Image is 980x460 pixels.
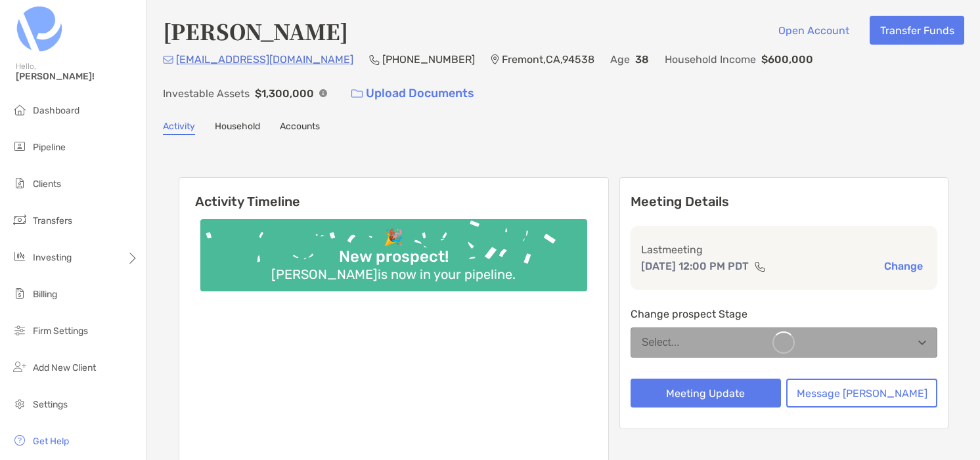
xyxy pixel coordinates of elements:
a: Household [215,121,260,135]
img: clients icon [12,175,28,191]
button: Open Account [768,16,859,45]
span: Clients [33,178,61,190]
img: button icon [351,89,363,98]
a: Activity [163,121,195,135]
img: Phone Icon [369,54,380,65]
img: communication type [754,261,766,272]
img: Info Icon [319,89,327,97]
p: 38 [635,51,649,68]
img: firm-settings icon [12,322,28,338]
img: investing icon [12,249,28,264]
p: Fremont , CA , 94538 [502,51,594,68]
span: Get Help [33,436,69,447]
img: dashboard icon [12,102,28,117]
img: transfers icon [12,212,28,228]
p: $600,000 [761,51,813,68]
img: Zoe Logo [16,5,63,52]
div: 🎉 [378,228,409,247]
h4: [PERSON_NAME] [163,16,348,46]
a: Upload Documents [343,79,483,108]
button: Change [880,259,927,273]
span: Pipeline [33,142,66,153]
span: Investing [33,252,72,263]
img: Email Icon [163,56,173,64]
p: Last meeting [641,241,927,258]
a: Accounts [280,121,320,135]
img: get-help icon [12,432,28,448]
img: pipeline icon [12,138,28,154]
div: New prospect! [334,247,454,266]
img: billing icon [12,285,28,301]
p: [DATE] 12:00 PM PDT [641,258,749,274]
span: [PERSON_NAME]! [16,71,139,82]
span: Transfers [33,215,72,226]
button: Transfer Funds [870,16,964,45]
p: Household Income [665,51,756,68]
div: [PERSON_NAME] is now in your pipeline. [266,266,521,282]
span: Settings [33,399,68,410]
span: Firm Settings [33,325,88,337]
p: Meeting Details [631,194,937,210]
button: Message [PERSON_NAME] [786,379,937,408]
img: add_new_client icon [12,359,28,375]
p: [EMAIL_ADDRESS][DOMAIN_NAME] [176,51,353,68]
span: Add New Client [33,362,96,373]
span: Dashboard [33,105,79,116]
button: Meeting Update [631,379,781,408]
img: Location Icon [491,54,499,65]
img: settings icon [12,396,28,411]
span: Billing [33,289,57,300]
p: Investable Assets [163,85,250,102]
p: [PHONE_NUMBER] [382,51,475,68]
p: Age [610,51,630,68]
img: Confetti [200,219,587,280]
h6: Activity Timeline [179,178,608,209]
p: Change prospect Stage [631,306,937,322]
p: $1,300,000 [255,85,314,102]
